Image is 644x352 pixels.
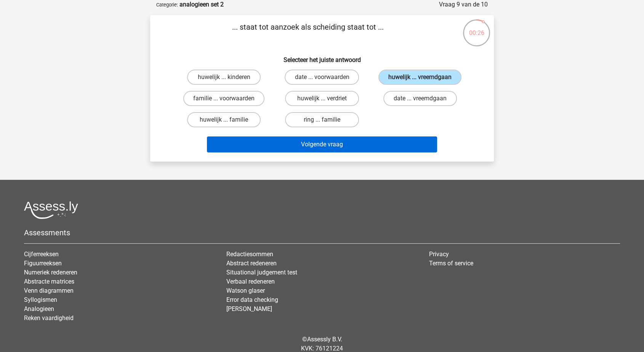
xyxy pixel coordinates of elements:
[207,136,437,152] button: Volgende vraag
[226,251,273,258] a: Redactiesommen
[156,2,178,8] small: Categorie:
[383,91,457,106] label: date ... vreemdgaan
[24,305,54,312] a: Analogieen
[285,91,359,106] label: huwelijk ... verdriet
[187,112,261,127] label: huwelijk ... familie
[462,19,491,38] div: 00:26
[24,251,59,258] a: Cijferreeksen
[24,296,57,303] a: Syllogismen
[24,314,74,322] a: Reken vaardigheid
[226,278,275,285] a: Verbaal redeneren
[429,260,473,267] a: Terms of service
[162,21,453,44] p: ... staat tot aanzoek als scheiding staat tot ...
[162,50,482,63] h6: Selecteer het juiste antwoord
[226,287,265,294] a: Watson glaser
[285,70,359,85] label: date ... voorwaarden
[24,269,77,276] a: Numeriek redeneren
[24,201,78,219] img: Assessly logo
[378,70,461,85] label: huwelijk ... vreemdgaan
[187,70,261,85] label: huwelijk ... kinderen
[24,228,620,237] h5: Assessments
[183,91,264,106] label: familie ... voorwaarden
[226,305,272,312] a: [PERSON_NAME]
[24,278,74,285] a: Abstracte matrices
[285,112,359,127] label: ring ... familie
[226,296,278,303] a: Error data checking
[429,251,449,258] a: Privacy
[179,1,224,8] strong: analogieen set 2
[226,269,297,276] a: Situational judgement test
[24,287,74,294] a: Venn diagrammen
[226,260,277,267] a: Abstract redeneren
[24,260,62,267] a: Figuurreeksen
[307,336,342,343] a: Assessly B.V.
